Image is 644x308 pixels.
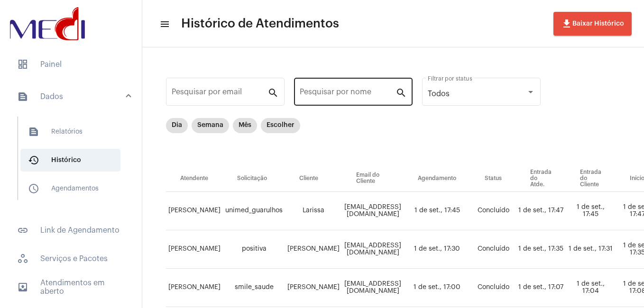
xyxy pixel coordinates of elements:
[17,253,28,264] span: sidenav icon
[561,20,624,27] span: Baixar Histórico
[6,82,142,112] mat-expansion-panel-header: sidenav iconDados
[6,112,142,213] div: sidenav iconDados
[166,118,188,133] mat-chip: Dia
[166,192,223,230] td: [PERSON_NAME]
[342,230,404,269] td: [EMAIL_ADDRESS][DOMAIN_NAME]
[404,269,470,307] td: 1 de set., 17:00
[470,230,516,269] td: Concluído
[342,165,404,192] th: Email do Cliente
[404,192,470,230] td: 1 de set., 17:45
[166,165,223,192] th: Atendente
[172,90,267,98] input: Pesquisar por email
[20,149,120,172] span: Histórico
[566,230,616,269] td: 1 de set., 17:31
[9,53,132,76] span: Painel
[261,118,300,133] mat-chip: Escolher
[17,281,28,293] mat-icon: sidenav icon
[28,154,39,166] mat-icon: sidenav icon
[166,269,223,307] td: [PERSON_NAME]
[285,192,342,230] td: Larissa
[428,90,450,98] span: Todos
[28,183,39,194] mat-icon: sidenav icon
[285,230,342,269] td: [PERSON_NAME]
[561,18,572,29] mat-icon: file_download
[285,165,342,192] th: Cliente
[9,276,132,299] span: Atendimentos em aberto
[28,126,39,137] mat-icon: sidenav icon
[516,230,566,269] td: 1 de set., 17:35
[233,118,257,133] mat-chip: Mês
[342,192,404,230] td: [EMAIL_ADDRESS][DOMAIN_NAME]
[8,5,87,43] img: d3a1b5fa-500b-b90f-5a1c-719c20e9830b.png
[166,230,223,269] td: [PERSON_NAME]
[516,165,566,192] th: Entrada do Atde.
[9,247,132,270] span: Serviços e Pacotes
[192,118,229,133] mat-chip: Semana
[566,165,616,192] th: Entrada do Cliente
[404,230,470,269] td: 1 de set., 17:30
[516,269,566,307] td: 1 de set., 17:07
[267,87,279,98] mat-icon: search
[300,90,396,98] input: Pesquisar por nome
[9,219,132,242] span: Link de Agendamento
[17,225,28,236] mat-icon: sidenav icon
[223,165,285,192] th: Solicitação
[235,284,274,290] span: smile_saude
[566,269,616,307] td: 1 de set., 17:04
[17,59,28,70] span: sidenav icon
[470,192,516,230] td: Concluído
[470,165,516,192] th: Status
[516,192,566,230] td: 1 de set., 17:47
[285,269,342,307] td: [PERSON_NAME]
[20,120,120,143] span: Relatórios
[181,16,339,31] span: Histórico de Atendimentos
[470,269,516,307] td: Concluído
[225,207,283,214] span: unimed_guarulhos
[396,87,407,98] mat-icon: search
[242,245,267,252] span: positiva
[20,177,120,200] span: Agendamentos
[159,18,169,30] mat-icon: sidenav icon
[342,269,404,307] td: [EMAIL_ADDRESS][DOMAIN_NAME]
[566,192,616,230] td: 1 de set., 17:45
[404,165,470,192] th: Agendamento
[17,91,127,102] mat-panel-title: Dados
[17,91,28,102] mat-icon: sidenav icon
[553,12,632,36] button: Baixar Histórico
